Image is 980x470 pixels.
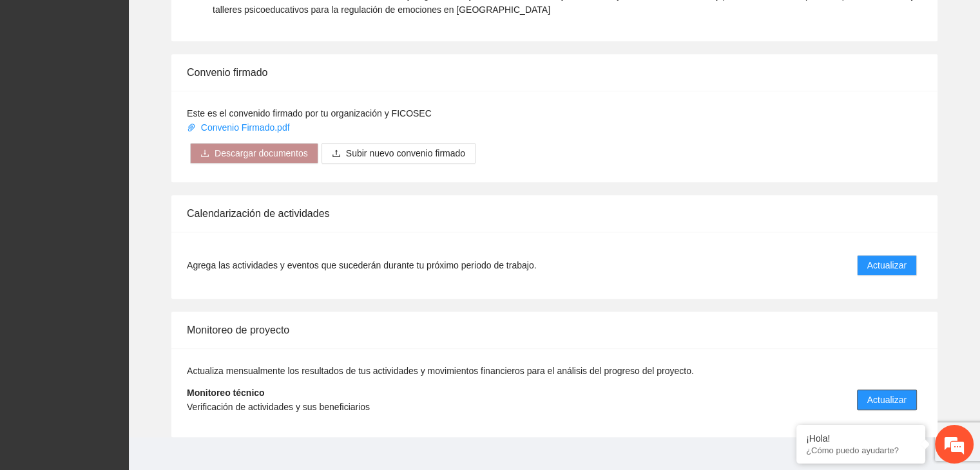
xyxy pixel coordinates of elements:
[806,446,916,455] p: ¿Cómo puedo ayudarte?
[322,143,476,164] button: uploadSubir nuevo convenio firmado
[867,393,907,407] span: Actualizar
[322,148,476,158] span: uploadSubir nuevo convenio firmado
[187,388,265,398] strong: Monitoreo técnico
[346,146,465,160] span: Subir nuevo convenio firmado
[187,366,694,376] span: Actualiza mensualmente los resultados de tus actividades y movimientos financieros para el anális...
[857,255,917,276] button: Actualizar
[187,312,922,348] div: Monitoreo de proyecto
[806,433,916,444] div: ¡Hola!
[75,158,178,288] span: Estamos en línea.
[211,6,242,37] div: Minimizar ventana de chat en vivo
[187,258,536,272] span: Agrega las actividades y eventos que sucederán durante tu próximo periodo de trabajo.
[187,122,292,133] a: Convenio Firmado.pdf
[187,195,922,232] div: Calendarización de actividades
[215,146,308,160] span: Descargar documentos
[867,258,907,272] span: Actualizar
[187,108,432,118] span: Este es el convenido firmado por tu organización y FICOSEC
[187,402,370,412] span: Verificación de actividades y sus beneficiarios
[6,324,245,370] textarea: Escriba su mensaje y pulse “Intro”
[332,149,341,159] span: upload
[67,66,216,82] div: Chatee con nosotros ahora
[187,54,922,91] div: Convenio firmado
[190,143,318,164] button: downloadDescargar documentos
[200,149,209,159] span: download
[857,390,917,410] button: Actualizar
[187,123,196,132] span: paper-clip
